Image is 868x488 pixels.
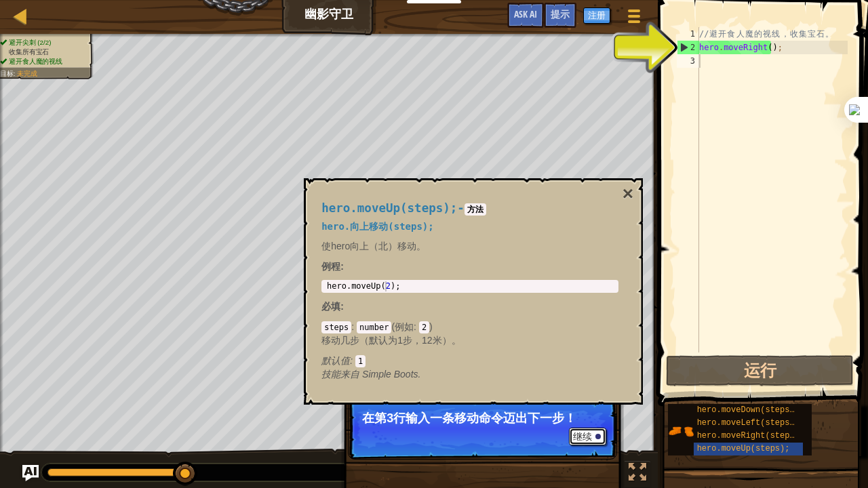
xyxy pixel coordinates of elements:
span: hero.moveUp(steps); [697,444,790,453]
button: 运行 [666,355,854,386]
span: : [340,301,344,312]
img: portrait.png [668,418,694,444]
code: steps [321,321,351,333]
span: hero.moveLeft(steps); [697,418,800,428]
span: hero.向上移动(steps); [321,221,434,232]
span: 避开尖刺 (2/2) [9,39,51,46]
button: Ask AI [22,465,39,481]
button: 注册 [583,7,610,24]
p: 在第3行输入一条移动命令迈出下一步！ [362,411,603,425]
code: 方法 [465,203,486,216]
code: 1 [355,355,366,367]
span: hero.moveUp(steps); [321,201,457,215]
span: : [350,355,355,366]
p: 使hero向上（北）移动。 [321,239,618,253]
div: 3 [677,54,699,68]
strong: : [321,261,344,272]
span: 必填 [321,301,340,312]
span: 例如 [395,321,414,332]
button: 切换全屏 [624,460,651,488]
code: number [357,321,391,333]
em: Simple Boots. [321,369,420,380]
code: 2 [419,321,429,333]
button: 显示游戏菜单 [617,3,651,35]
span: hero.moveRight(steps); [697,431,804,441]
span: 未完成 [17,70,37,77]
span: 例程 [321,261,340,272]
span: hero.moveDown(steps); [697,405,800,415]
span: 避开食人魔的视线 [9,58,62,65]
div: 1 [677,27,699,41]
div: 2 [677,41,699,54]
div: ( ) [321,320,618,367]
span: 收集所有宝石 [9,48,49,56]
button: × [623,184,633,203]
span: : [14,70,17,77]
button: Ask AI [507,3,544,28]
span: : [351,321,357,332]
h4: - [321,202,618,215]
span: 默认值 [321,355,350,366]
span: 技能来自 [321,369,362,380]
span: 提示 [551,7,570,20]
span: : [414,321,419,332]
button: 继续 [569,428,606,445]
span: Ask AI [514,7,537,20]
p: 移动几步（默认为1步，12米）。 [321,333,618,347]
